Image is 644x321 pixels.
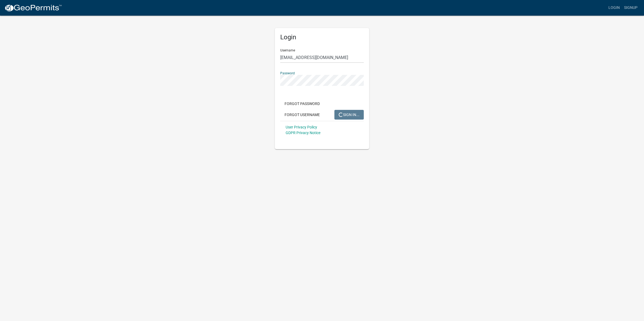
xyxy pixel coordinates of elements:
button: Forgot Password [280,99,324,109]
a: Login [606,3,622,13]
a: GDPR Privacy Notice [286,131,320,135]
span: SIGN IN... [339,112,359,117]
a: Signup [622,3,640,13]
button: SIGN IN... [334,110,364,120]
h5: Login [280,33,364,41]
a: User Privacy Policy [286,125,317,129]
button: Forgot Username [280,110,324,120]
